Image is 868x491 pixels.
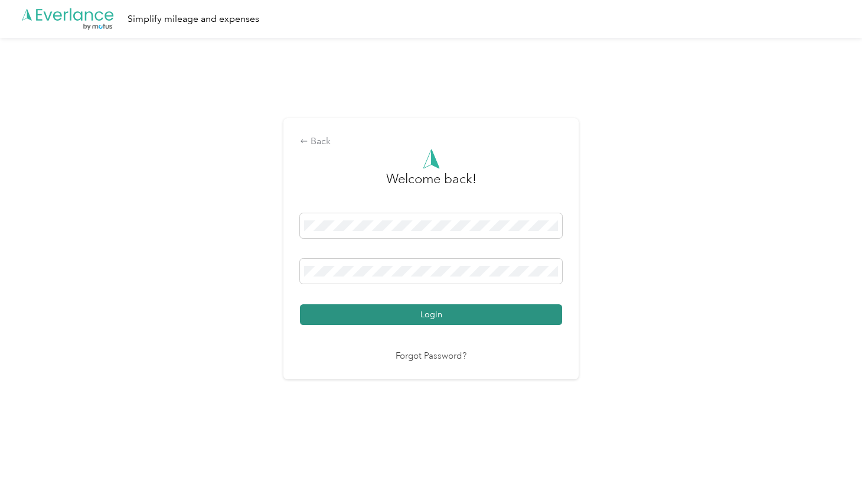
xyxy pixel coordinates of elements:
iframe: Everlance-gr Chat Button Frame [802,425,868,491]
h3: greeting [386,169,477,201]
div: Simplify mileage and expenses [128,12,259,27]
a: Forgot Password? [396,350,466,363]
button: Login [300,304,562,325]
div: Back [300,135,562,149]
